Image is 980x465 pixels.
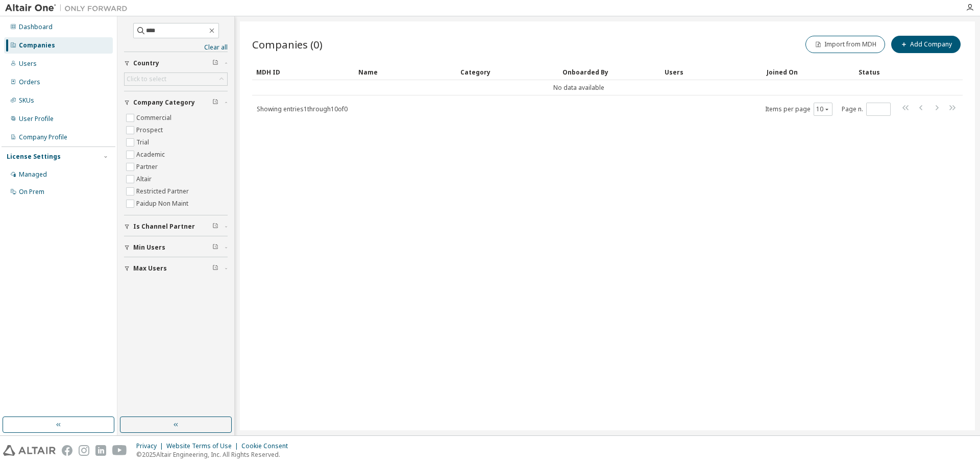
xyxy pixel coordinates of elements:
[3,445,56,456] img: altair_logo.svg
[136,173,154,185] label: Altair
[665,64,758,80] div: Users
[212,223,218,231] span: Clear filter
[5,3,133,13] img: Altair One
[358,64,452,80] div: Name
[805,36,885,53] button: Import from MDH
[765,103,832,116] span: Items per page
[124,257,228,280] button: Max Users
[95,445,106,456] img: linkedin.svg
[891,36,961,53] button: Add Company
[19,96,34,105] div: SKUs
[124,215,228,238] button: Is Channel Partner
[767,64,850,80] div: Joined On
[19,23,53,31] div: Dashboard
[252,80,905,95] td: No data available
[19,170,47,179] div: Managed
[19,115,54,123] div: User Profile
[19,78,40,86] div: Orders
[212,99,218,107] span: Clear filter
[124,52,228,75] button: Country
[19,60,37,68] div: Users
[256,64,350,80] div: MDH ID
[136,442,166,450] div: Privacy
[19,41,55,50] div: Companies
[133,264,167,273] span: Max Users
[842,103,891,116] span: Page n.
[133,243,165,252] span: Min Users
[136,185,191,198] label: Restricted Partner
[124,236,228,259] button: Min Users
[125,73,227,85] div: Click to select
[136,149,167,161] label: Academic
[79,445,89,456] img: instagram.svg
[127,75,166,83] div: Click to select
[124,91,228,114] button: Company Category
[136,198,190,210] label: Paidup Non Maint
[112,445,127,456] img: youtube.svg
[136,112,174,124] label: Commercial
[212,59,218,67] span: Clear filter
[136,161,160,173] label: Partner
[136,124,165,136] label: Prospect
[212,243,218,252] span: Clear filter
[859,64,901,80] div: Status
[19,188,44,196] div: On Prem
[124,43,228,52] a: Clear all
[252,37,323,52] span: Companies (0)
[257,105,348,113] span: Showing entries 1 through 10 of 0
[562,64,656,80] div: Onboarded By
[460,64,554,80] div: Category
[212,264,218,273] span: Clear filter
[166,442,241,450] div: Website Terms of Use
[241,442,294,450] div: Cookie Consent
[133,59,159,67] span: Country
[816,105,830,113] button: 10
[62,445,72,456] img: facebook.svg
[133,223,195,231] span: Is Channel Partner
[136,136,151,149] label: Trial
[7,153,61,161] div: License Settings
[19,133,67,141] div: Company Profile
[133,99,195,107] span: Company Category
[136,450,294,459] p: © 2025 Altair Engineering, Inc. All Rights Reserved.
